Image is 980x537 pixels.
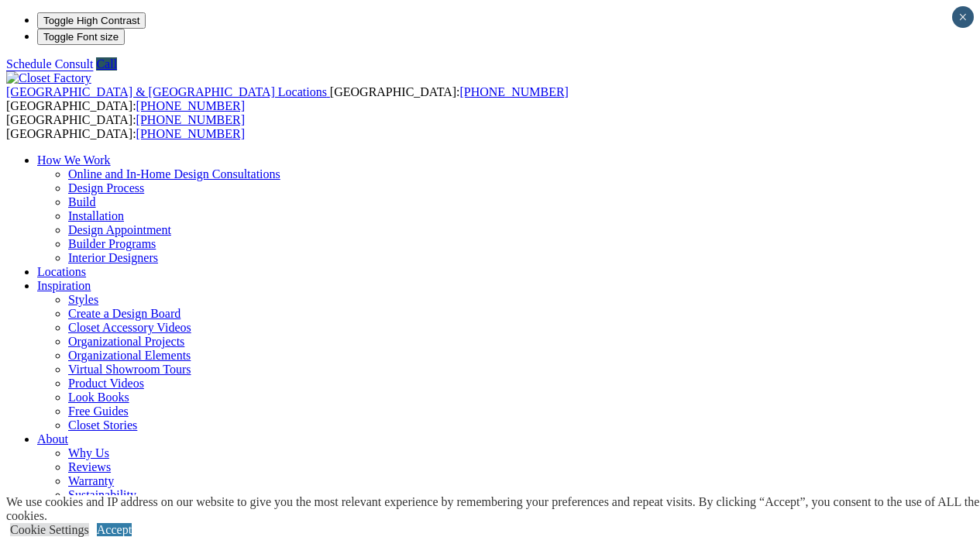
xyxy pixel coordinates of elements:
span: [GEOGRAPHIC_DATA]: [GEOGRAPHIC_DATA]: [6,85,569,112]
button: Toggle High Contrast [37,12,146,29]
span: [GEOGRAPHIC_DATA]: [GEOGRAPHIC_DATA]: [6,113,245,140]
a: Online and In-Home Design Consultations [68,167,280,181]
a: Inspiration [37,279,91,292]
a: Warranty [68,474,114,487]
a: [PHONE_NUMBER] [459,85,568,98]
a: Create a Design Board [68,307,181,320]
a: Reviews [68,460,111,473]
a: Organizational Projects [68,335,184,348]
a: Sustainability [68,488,136,501]
span: [GEOGRAPHIC_DATA] & [GEOGRAPHIC_DATA] Locations [6,85,327,98]
a: Look Books [68,391,129,404]
a: Cookie Settings [10,523,89,536]
a: [GEOGRAPHIC_DATA] & [GEOGRAPHIC_DATA] Locations [6,85,330,98]
a: Schedule Consult [6,57,93,71]
a: [PHONE_NUMBER] [136,127,245,140]
div: We use cookies and IP address on our website to give you the most relevant experience by remember... [6,495,980,523]
button: Close [952,6,974,28]
a: Closet Accessory Videos [68,321,191,334]
a: [PHONE_NUMBER] [136,99,245,112]
a: Free Guides [68,404,129,418]
a: Closet Stories [68,418,137,432]
span: Toggle High Contrast [43,15,139,26]
a: Builder Programs [68,237,156,250]
a: Installation [68,209,124,222]
a: Call [96,57,117,71]
a: Accept [97,523,132,536]
a: Design Appointment [68,223,171,236]
a: Build [68,195,96,208]
a: [PHONE_NUMBER] [136,113,245,126]
a: Interior Designers [68,251,158,264]
a: Virtual Showroom Tours [68,363,191,376]
a: Design Process [68,181,144,194]
a: Why Us [68,446,109,460]
a: Product Videos [68,377,144,390]
a: Organizational Elements [68,349,191,362]
span: Toggle Font size [43,31,119,43]
a: Styles [68,293,98,306]
a: How We Work [37,153,111,167]
a: About [37,432,68,446]
img: Closet Factory [6,71,91,85]
a: Locations [37,265,86,278]
button: Toggle Font size [37,29,125,45]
